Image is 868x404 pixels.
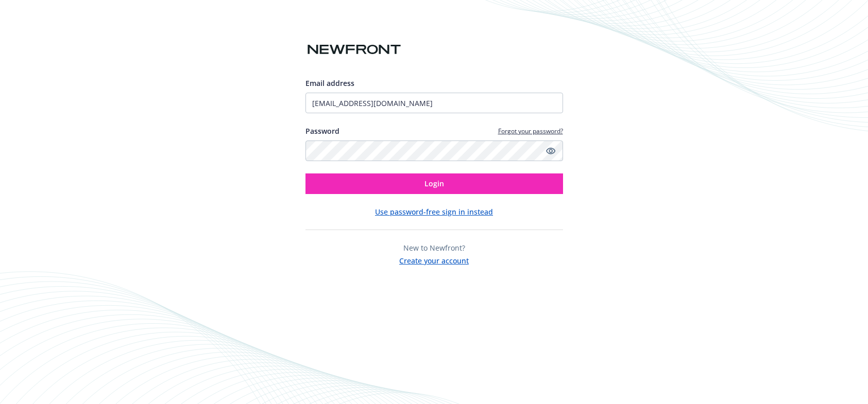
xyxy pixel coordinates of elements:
button: Create your account [399,253,469,266]
button: Login [305,173,563,194]
label: Password [305,126,339,136]
a: Forgot your password? [498,127,563,135]
input: Enter your password [305,140,563,161]
span: Email address [305,78,354,88]
input: Enter your email [305,93,563,113]
span: New to Newfront? [403,243,465,253]
span: Login [424,179,444,188]
a: Show password [544,145,557,157]
button: Use password-free sign in instead [375,206,493,217]
img: Newfront logo [305,41,403,59]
